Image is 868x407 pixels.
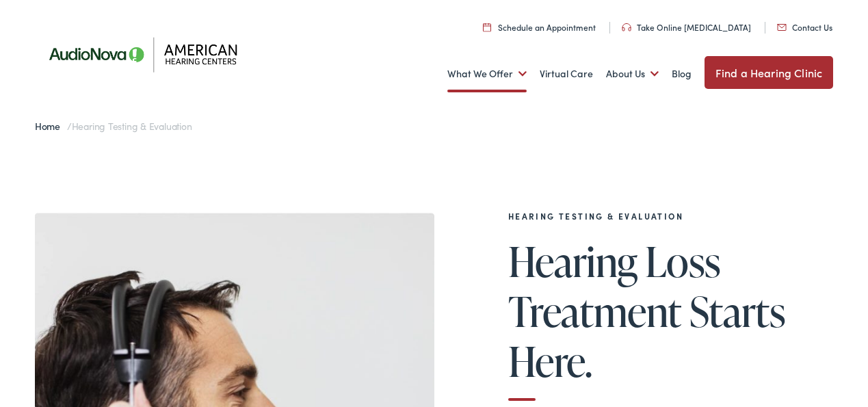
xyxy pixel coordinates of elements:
[777,21,832,33] a: Contact Us
[508,339,592,384] span: Here.
[508,289,682,334] span: Treatment
[540,49,593,99] a: Virtual Care
[35,119,67,133] a: Home
[705,56,833,89] a: Find a Hearing Clinic
[508,239,637,284] span: Hearing
[72,119,192,133] span: Hearing Testing & Evaluation
[622,23,631,31] img: utility icon
[689,289,785,334] span: Starts
[777,24,787,31] img: utility icon
[447,49,527,99] a: What We Offer
[622,21,751,33] a: Take Online [MEDICAL_DATA]
[606,49,659,99] a: About Us
[645,239,721,284] span: Loss
[483,23,491,31] img: utility icon
[483,21,596,33] a: Schedule an Appointment
[35,119,192,133] span: /
[508,211,833,221] h2: Hearing Testing & Evaluation
[672,49,692,99] a: Blog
